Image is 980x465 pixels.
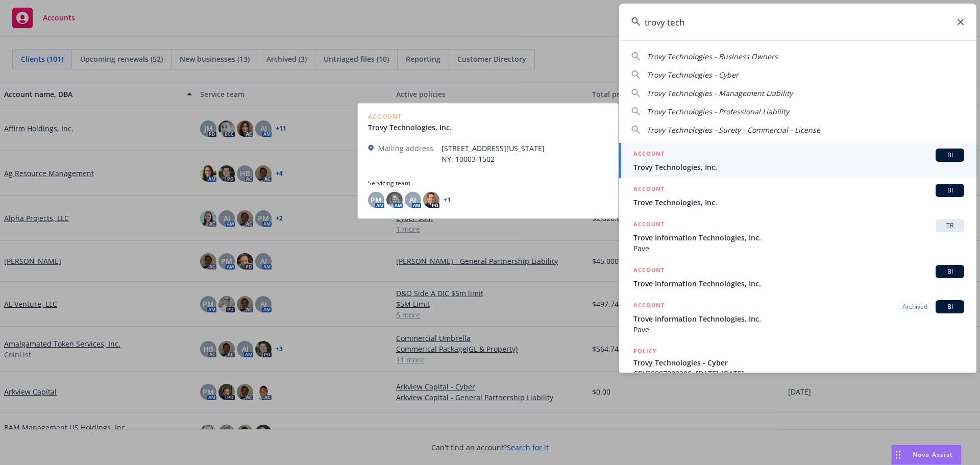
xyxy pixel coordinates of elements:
a: POLICYTrovy Technologies - CyberCRV30087889300, [DATE]-[DATE] [619,340,976,384]
h5: ACCOUNT [633,300,665,312]
h5: ACCOUNT [633,149,665,161]
span: Trovy Technologies - Cyber [633,357,964,368]
span: TR [940,221,960,230]
span: Pave [633,243,964,254]
span: Trovy Technologies, Inc. [633,162,964,173]
span: Trove Technologies, Inc. [633,197,964,208]
span: BI [940,186,960,195]
span: Trovy Technologies - Cyber [647,70,739,80]
span: BI [940,302,960,311]
span: Pave [633,324,964,335]
button: Nova Assist [891,445,962,465]
span: Trove Information Technologies, Inc. [633,232,964,243]
span: Nova Assist [913,450,953,459]
h5: ACCOUNT [633,184,665,196]
span: CRV30087889300, [DATE]-[DATE] [633,368,964,379]
span: Trovy Technologies - Surety - Commercial - License [647,125,820,135]
h5: POLICY [633,346,657,356]
a: ACCOUNTBITrove Technologies, Inc. [619,178,976,213]
div: Drag to move [892,445,904,464]
span: Trove Information Technologies, Inc. [633,313,964,324]
span: BI [940,151,960,160]
a: ACCOUNTBITrove Information Technologies, Inc. [619,259,976,295]
h5: ACCOUNT [633,265,665,277]
span: BI [940,267,960,276]
span: Archived [902,302,927,311]
span: Trove Information Technologies, Inc. [633,278,964,289]
a: ACCOUNTBITrovy Technologies, Inc. [619,143,976,178]
h5: ACCOUNT [633,219,665,231]
span: Trovy Technologies - Business Owners [647,52,778,61]
span: Trovy Technologies - Professional Liability [647,107,789,116]
a: ACCOUNTArchivedBITrove Information Technologies, Inc.Pave [619,295,976,340]
input: Search... [619,4,976,40]
span: Trovy Technologies - Management Liability [647,88,793,98]
a: ACCOUNTTRTrove Information Technologies, Inc.Pave [619,213,976,259]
